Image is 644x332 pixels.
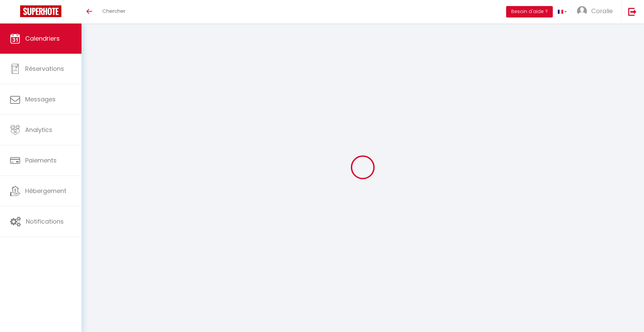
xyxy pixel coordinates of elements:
[25,156,57,164] span: Paiements
[102,7,125,14] span: Chercher
[628,7,637,16] img: logout
[20,5,61,17] img: Super Booking
[577,6,587,16] img: ...
[25,64,64,73] span: Réservations
[25,126,52,134] span: Analytics
[506,6,553,17] button: Besoin d'aide ?
[591,7,613,15] span: Coralie
[25,34,60,43] span: Calendriers
[25,187,66,195] span: Hébergement
[26,217,64,226] span: Notifications
[25,95,56,103] span: Messages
